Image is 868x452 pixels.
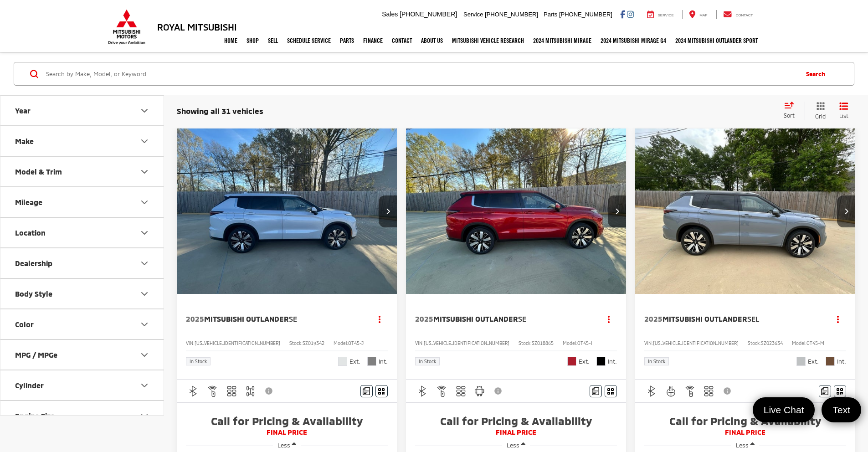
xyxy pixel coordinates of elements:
[188,385,199,397] img: Bluetooth®
[139,319,150,330] div: Color
[567,357,576,366] span: Red Diamond
[367,357,376,366] span: Light Gray
[518,314,526,323] span: SE
[0,187,164,217] button: MileageMileage
[653,340,739,346] span: [US_VEHICLE_IDENTIFICATION_NUMBER]
[334,340,348,346] span: Model:
[805,102,832,120] button: Grid View
[684,385,696,397] img: Remote Start
[417,385,428,397] img: Bluetooth®
[207,385,218,397] img: Remote Start
[176,128,398,294] a: 2025 Mitsubishi Outlander SE2025 Mitsubishi Outlander SE2025 Mitsubishi Outlander SE2025 Mitsubis...
[15,259,52,267] div: Dealership
[658,13,674,17] span: Service
[282,29,335,52] a: Schedule Service: Opens in a new tab
[796,357,806,366] span: Moonstone Gray Metallic/Black Roof
[608,315,610,323] span: dropdown dots
[761,340,783,346] span: SZ023634
[15,289,52,298] div: Body Style
[834,385,846,397] button: Window Sticker
[806,340,824,346] span: OT45-M
[359,29,387,52] a: Finance
[821,387,828,395] img: Comments
[139,380,150,391] div: Cylinder
[826,357,835,366] span: Brick Brown
[822,397,861,422] a: Text
[195,340,280,346] span: [US_VEHICLE_IDENTIFICATION_NUMBER]
[832,102,855,120] button: List View
[263,29,282,52] a: Sell
[190,359,207,364] span: In Stock
[406,128,627,294] div: 2025 Mitsubishi Outlander SE 0
[748,340,761,346] span: Stock:
[139,411,150,421] div: Engine Size
[15,320,34,329] div: Color
[592,387,599,395] img: Comments
[779,102,805,120] button: Select sort value
[839,112,848,120] span: List
[640,10,681,19] a: Service
[277,442,290,449] span: Less
[759,404,809,416] span: Live Chat
[716,10,760,19] a: Contact
[644,428,846,437] span: FINAL PRICE
[563,340,577,346] span: Model:
[596,29,671,52] a: 2024 Mitsubishi Mirage G4
[157,22,237,32] h3: Royal Mitsubishi
[176,128,398,294] div: 2025 Mitsubishi Outlander SE 0
[186,414,388,428] span: Call for Pricing & Availability
[579,357,590,366] span: Ext.
[415,314,433,323] span: 2025
[0,218,164,247] button: LocationLocation
[415,428,617,437] span: FINAL PRICE
[15,411,55,420] div: Engine Size
[186,314,363,324] a: 2025Mitsubishi OutlanderSE
[720,381,735,401] button: View Disclaimer
[784,112,795,118] span: Sort
[335,29,359,52] a: Parts: Opens in a new tab
[0,340,164,370] button: MPG / MPGeMPG / MPGe
[139,349,150,360] div: MPG / MPGe
[415,314,592,324] a: 2025Mitsubishi OutlanderSE
[590,385,602,397] button: Comments
[447,29,529,52] a: Mitsubishi Vehicle Research
[644,340,653,346] span: VIN:
[186,340,195,346] span: VIN:
[177,106,263,115] span: Showing all 31 vehicles
[792,340,806,346] span: Model:
[262,381,277,401] button: View Disclaimer
[819,385,831,397] button: Comments
[608,195,626,227] button: Next image
[828,404,855,416] span: Text
[699,13,707,17] span: Map
[644,314,663,323] span: 2025
[15,381,44,390] div: Cylinder
[15,137,34,145] div: Make
[415,340,424,346] span: VIN:
[635,128,856,295] img: 2025 Mitsubishi Outlander SEL
[620,10,625,18] a: Facebook: Click to visit our Facebook page
[176,128,398,295] img: 2025 Mitsubishi Outlander SE
[605,385,617,397] button: Window Sticker
[747,314,760,323] span: SEL
[485,11,538,18] span: [PHONE_NUMBER]
[433,314,518,323] span: Mitsubishi Outlander
[815,113,826,120] span: Grid
[671,29,762,52] a: 2024 Mitsubishi Outlander SPORT
[378,387,385,395] i: Window Sticker
[703,385,714,397] img: 3rd Row Seating
[532,340,554,346] span: SZ018865
[0,96,164,125] button: YearYear
[491,381,506,401] button: View Disclaimer
[797,62,838,85] button: Search
[627,10,634,18] a: Instagram: Click to visit our Instagram page
[289,340,303,346] span: Stock:
[15,167,62,176] div: Model & Trim
[0,279,164,308] button: Body StyleBody Style
[424,340,509,346] span: [US_VEHICLE_IDENTIFICATION_NUMBER]
[0,401,164,431] button: Engine SizeEngine Size
[644,314,821,324] a: 2025Mitsubishi OutlanderSEL
[186,314,204,323] span: 2025
[474,385,485,397] img: Android Auto
[15,198,42,206] div: Mileage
